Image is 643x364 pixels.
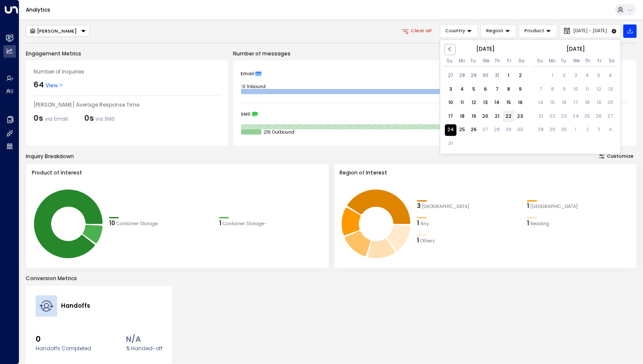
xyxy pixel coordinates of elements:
button: Customize [596,152,637,161]
div: Choose Wednesday, July 30th, 2025 [480,70,491,82]
div: Choose Wednesday, August 20th, 2025 [480,111,491,122]
div: Not available Sunday, September 14th, 2025 [535,97,547,109]
div: Choose Tuesday, July 29th, 2025 [468,70,480,82]
div: [PERSON_NAME] Average Response Time [34,101,220,109]
div: Not available Monday, September 8th, 2025 [547,84,558,95]
div: Saturday [609,58,614,64]
h3: Product of Interest [32,169,323,177]
span: Exeter [530,203,578,210]
div: Sunday [447,58,452,64]
div: Not available Thursday, September 25th, 2025 [582,111,593,122]
div: Choose Thursday, August 7th, 2025 [491,84,503,95]
label: % Handed-off [126,345,162,352]
div: Inquiry Breakdown [26,153,74,160]
div: 1Exeter [527,202,631,211]
div: Choose Saturday, August 23rd, 2025 [514,111,526,122]
div: Not available Wednesday, September 24th, 2025 [570,111,582,122]
div: 1 [219,219,221,228]
div: Choose Saturday, August 9th, 2025 [514,84,526,95]
span: London [422,203,469,210]
div: Saturday [518,58,524,64]
div: Not available Wednesday, September 3rd, 2025 [570,70,582,82]
div: Not available Friday, September 12th, 2025 [593,84,605,95]
div: SMS [241,111,629,117]
div: Not available Thursday, September 4th, 2025 [582,70,593,82]
div: 10 [109,219,115,228]
label: Handoffs Completed [36,345,91,352]
div: Not available Tuesday, September 30th, 2025 [558,124,570,136]
div: Not available Friday, September 5th, 2025 [593,70,605,82]
span: via Email [45,115,68,122]
div: Not available Wednesday, October 1st, 2025 [570,124,582,136]
div: Choose Wednesday, August 13th, 2025 [480,97,491,109]
button: Clear all [398,24,437,37]
a: Analytics [26,6,50,13]
div: Not available Thursday, August 28th, 2025 [491,124,503,136]
div: Monday [549,58,554,64]
span: N/A [126,333,162,345]
div: Not available Thursday, October 2nd, 2025 [582,124,593,136]
span: [DATE] - [DATE] [573,28,607,34]
div: Choose Friday, August 8th, 2025 [503,84,514,95]
div: Not available Tuesday, September 23rd, 2025 [558,111,570,122]
div: Choose Thursday, August 21st, 2025 [491,111,503,122]
div: Not available Sunday, September 21st, 2025 [535,111,547,122]
div: Choose Sunday, August 10th, 2025 [445,97,456,109]
div: [DATE] [444,45,527,53]
div: Choose Friday, August 1st, 2025 [503,70,514,82]
div: Not available Wednesday, September 17th, 2025 [570,97,582,109]
div: Tuesday [561,58,566,64]
div: Not available Wednesday, September 10th, 2025 [570,84,582,95]
button: Region [481,24,516,38]
div: Choose Tuesday, August 5th, 2025 [468,84,480,95]
div: Choose Thursday, August 14th, 2025 [491,97,503,109]
div: Choose Saturday, August 2nd, 2025 [514,70,526,82]
div: Choose Tuesday, August 12th, 2025 [468,97,480,109]
div: 0s [84,112,115,124]
div: Choose Wednesday, August 6th, 2025 [480,84,491,95]
div: Not available Tuesday, September 2nd, 2025 [558,70,570,82]
div: Not available Saturday, October 4th, 2025 [605,124,616,136]
div: 1Reading [527,219,631,228]
div: Not available Friday, September 26th, 2025 [593,111,605,122]
div: Not available Wednesday, August 27th, 2025 [480,124,491,136]
div: Not available Sunday, September 7th, 2025 [535,84,547,95]
div: [DATE] [534,45,618,53]
div: Choose Sunday, August 17th, 2025 [445,111,456,122]
div: 1 [417,236,419,245]
div: 64 [34,79,44,90]
div: Not available Friday, September 19th, 2025 [593,97,605,109]
div: Wednesday [483,58,488,64]
div: Choose Monday, August 4th, 2025 [456,84,468,95]
div: Choose Monday, August 25th, 2025 [456,124,468,136]
div: Tuesday [471,58,476,64]
div: 1Others [417,236,521,245]
div: 3London [417,202,521,211]
div: Not available Saturday, August 30th, 2025 [514,124,526,136]
div: Not available Tuesday, September 9th, 2025 [558,84,570,95]
h3: Region of Interest [340,169,631,177]
span: Container Storage- [223,220,266,227]
div: Button group with a nested menu [26,25,90,37]
div: 1 [417,219,419,228]
div: Choose Saturday, August 16th, 2025 [514,97,526,109]
div: Not available Thursday, September 18th, 2025 [582,97,593,109]
div: Monday [459,58,464,64]
button: Previous Month [444,44,456,55]
div: 10Container Storage [109,219,213,228]
span: Others [420,238,435,245]
div: Choose Sunday, August 3rd, 2025 [445,84,456,95]
div: 1 [527,219,529,228]
span: View [46,82,63,89]
div: Choose Friday, August 15th, 2025 [503,97,514,109]
div: Not available Saturday, September 20th, 2025 [605,97,616,109]
div: Not available Saturday, September 27th, 2025 [605,111,616,122]
div: 1 [527,202,529,211]
div: Choose Tuesday, August 19th, 2025 [468,111,480,122]
div: Sunday [537,58,542,64]
div: Choose Sunday, July 27th, 2025 [445,70,456,82]
button: [DATE] - [DATE] [560,24,621,38]
p: Number of messages [233,50,637,58]
p: Engagement Metrics [26,50,228,58]
button: Country [440,24,478,38]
